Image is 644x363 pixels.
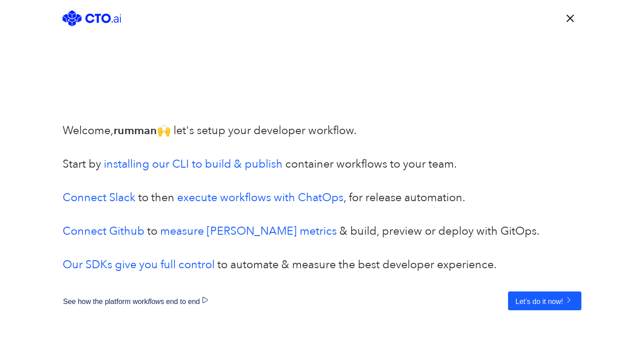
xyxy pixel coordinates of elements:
[63,291,218,310] button: See how the platform workflows end to end
[63,257,215,272] a: Our SDKs give you full control
[104,156,283,172] a: installing our CLI to build & publish
[114,123,157,138] span: rumman
[177,190,343,205] a: execute workflows with ChatOps
[63,224,144,239] a: Connect Github
[160,224,337,239] a: measure [PERSON_NAME] metrics
[63,156,581,274] p: Start by container workflows to your team. to then , for release automation. to & build, preview ...
[63,190,136,205] a: Connect Slack
[148,298,160,305] i: flow
[63,122,581,156] p: Welcome, 🙌 let's setup your developer workflow.
[508,291,581,310] button: Let’s do it now!
[63,10,121,26] img: cto-full-logo-blue-new.svg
